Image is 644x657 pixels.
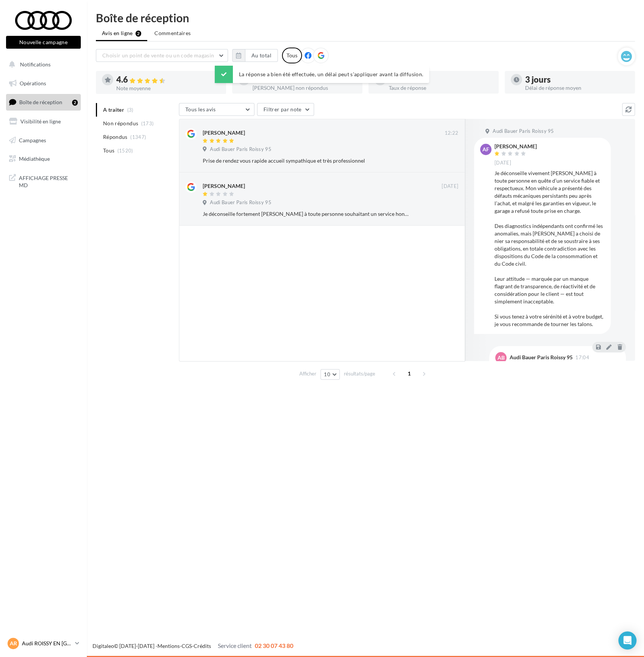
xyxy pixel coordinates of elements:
[389,75,493,84] div: 89 %
[103,133,128,141] span: Répondus
[116,86,220,91] div: Note moyenne
[255,642,293,649] span: 02 30 07 43 80
[5,114,82,129] a: Visibilité en ligne
[20,118,61,125] span: Visibilité en ligne
[5,94,82,110] a: Boîte de réception2
[203,210,409,218] div: Je déconseille fortement [PERSON_NAME] à toute personne souhaitant un service honnête et professi...
[498,354,505,362] span: AB
[185,106,216,112] span: Tous les avis
[232,49,278,62] button: Au total
[19,155,50,162] span: Médiathèque
[102,52,214,58] span: Choisir un point de vente ou un code magasin
[5,75,82,91] a: Opérations
[389,85,493,91] div: Taux de réponse
[72,100,78,106] div: 2
[92,643,114,649] a: Digitaleo
[117,148,133,154] span: (1520)
[22,640,72,647] p: Audi ROISSY EN [GEOGRAPHIC_DATA]
[320,369,340,380] button: 10
[575,355,589,360] span: 17:04
[493,128,554,135] span: Audi Bauer Paris Roissy 95
[442,183,458,190] span: [DATE]
[282,48,302,63] div: Tous
[103,147,114,154] span: Tous
[182,643,192,649] a: CGS
[203,182,245,190] div: [PERSON_NAME]
[130,134,146,140] span: (1347)
[482,146,489,153] span: af
[210,146,271,153] span: Audi Bauer Paris Roissy 95
[20,61,51,68] span: Notifications
[103,120,138,127] span: Non répondus
[210,199,271,206] span: Audi Bauer Paris Roissy 95
[157,643,180,649] a: Mentions
[218,642,252,649] span: Service client
[5,170,82,192] a: AFFICHAGE PRESSE MD
[5,57,79,72] button: Notifications
[495,144,537,149] div: [PERSON_NAME]
[19,99,62,105] span: Boîte de réception
[525,85,629,91] div: Délai de réponse moyen
[6,636,81,651] a: AR Audi ROISSY EN [GEOGRAPHIC_DATA]
[299,370,316,377] span: Afficher
[257,103,314,116] button: Filtrer par note
[10,640,17,647] span: AR
[215,66,429,83] div: La réponse a bien été effectuée, un délai peut s’appliquer avant la diffusion.
[5,151,82,167] a: Médiathèque
[444,130,458,137] span: 12:22
[344,370,375,377] span: résultats/page
[141,120,154,126] span: (173)
[525,75,629,84] div: 3 jours
[203,157,409,165] div: Prise de rendez vous rapide accueil sympathique et très professionnel
[495,160,511,166] span: [DATE]
[495,169,605,328] div: Je déconseille vivement [PERSON_NAME] à toute personne en quête d’un service fiable et respectueu...
[96,12,635,23] div: Boîte de réception
[5,132,82,148] a: Campagnes
[194,643,211,649] a: Crédits
[179,103,254,116] button: Tous les avis
[116,75,220,84] div: 4.6
[245,49,278,62] button: Au total
[203,129,245,137] div: [PERSON_NAME]
[96,49,228,62] button: Choisir un point de vente ou un code magasin
[154,29,191,37] span: Commentaires
[618,631,636,649] div: Open Intercom Messenger
[6,36,81,49] button: Nouvelle campagne
[403,368,415,380] span: 1
[92,643,293,649] span: © [DATE]-[DATE] - - -
[19,173,78,189] span: AFFICHAGE PRESSE MD
[19,137,46,143] span: Campagnes
[20,80,46,86] span: Opérations
[324,371,330,377] span: 10
[510,355,573,360] div: Audi Bauer Paris Roissy 95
